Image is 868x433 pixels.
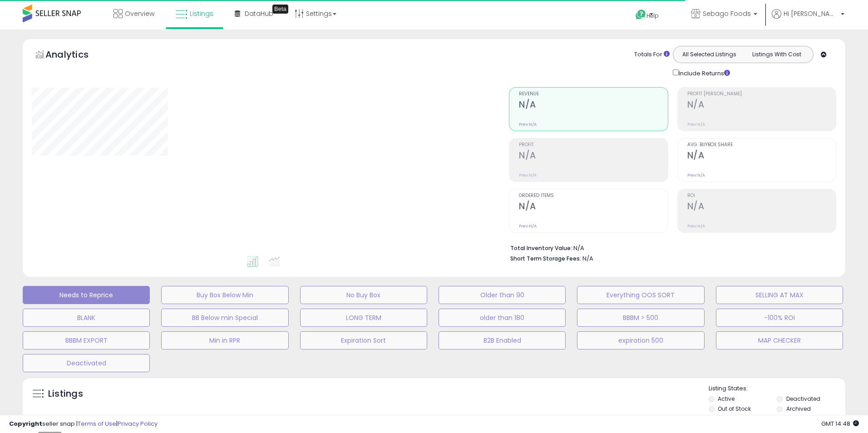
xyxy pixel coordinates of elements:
button: -100% ROI [716,309,843,327]
button: LONG TERM [300,309,427,327]
h2: N/A [687,201,836,213]
button: Min in RPR [161,331,288,349]
h2: N/A [519,150,667,162]
div: Totals For [634,50,670,59]
span: N/A [582,254,593,263]
span: Sebago Foods [703,9,751,18]
span: Hi [PERSON_NAME] [784,9,838,18]
small: Prev: N/A [519,172,537,178]
button: B2B Enabled [439,331,566,349]
button: MAP CHECKER [716,331,843,349]
span: Help [646,12,659,20]
span: Ordered Items [519,193,667,198]
button: BLANK [23,309,150,327]
i: Get Help [635,9,646,20]
button: Expiration Sort [300,331,427,349]
small: Prev: N/A [519,223,537,229]
small: Prev: N/A [687,223,705,229]
button: Everything OOS SORT [577,286,704,304]
button: Older than 90 [439,286,566,304]
button: expiration 500 [577,331,704,349]
span: Revenue [519,92,667,97]
button: older than 180 [439,309,566,327]
a: Help [628,2,676,30]
strong: Copyright [9,419,42,428]
button: All Selected Listings [676,49,743,60]
span: Profit [519,143,667,148]
b: Total Inventory Value: [510,244,572,252]
button: BBBM EXPORT [23,331,150,349]
button: Buy Box Below Min [161,286,288,304]
h2: N/A [519,201,667,213]
button: Deactivated [23,354,150,372]
span: Listings [190,9,213,18]
small: Prev: N/A [687,172,705,178]
button: BBBM > 500 [577,309,704,327]
div: Tooltip anchor [272,5,288,14]
h2: N/A [687,150,836,162]
button: No Buy Box [300,286,427,304]
div: Include Returns [666,68,741,78]
small: Prev: N/A [519,122,537,127]
span: Profit [PERSON_NAME] [687,92,836,97]
h2: N/A [519,99,667,112]
span: DataHub [245,9,273,18]
button: Needs to Reprice [23,286,150,304]
h5: Analytics [45,48,106,63]
a: Hi [PERSON_NAME] [772,9,844,30]
button: Listings With Cost [743,49,810,60]
h2: N/A [687,99,836,112]
li: N/A [510,242,829,253]
button: BB Below min Special [161,309,288,327]
small: Prev: N/A [687,122,705,127]
b: Short Term Storage Fees: [510,255,581,262]
button: SELLING AT MAX [716,286,843,304]
div: seller snap | | [9,420,158,428]
span: ROI [687,193,836,198]
span: Avg. Buybox Share [687,143,836,148]
span: Overview [125,9,154,18]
